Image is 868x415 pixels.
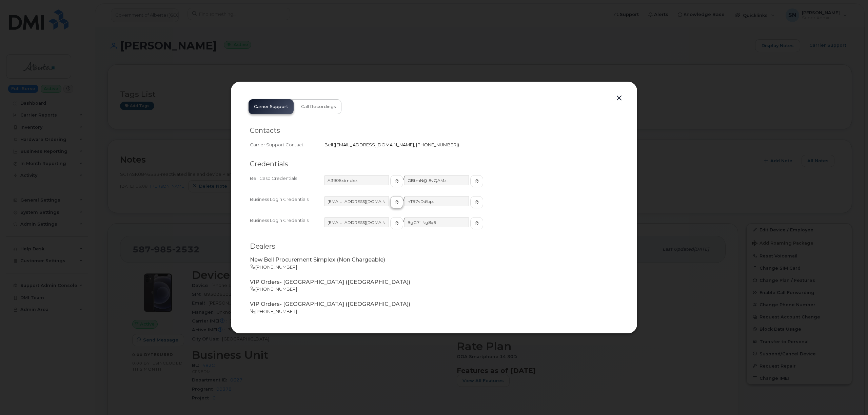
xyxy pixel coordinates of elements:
button: copy to clipboard [470,175,483,187]
div: Business Login Credentials [250,196,324,214]
div: Carrier Support Contact [250,142,324,148]
p: VIP Orders- [GEOGRAPHIC_DATA] ([GEOGRAPHIC_DATA]) [250,278,618,286]
p: New Bell Procurement Simplex (Non Chargeable) [250,256,618,264]
h2: Dealers [250,242,618,251]
span: Call Recordings [301,104,336,109]
h2: Credentials [250,160,618,168]
div: Business Login Credentials [250,217,324,235]
span: [PHONE_NUMBER] [416,142,458,147]
button: copy to clipboard [390,175,403,187]
span: [EMAIL_ADDRESS][DOMAIN_NAME] [335,142,416,147]
p: [PHONE_NUMBER] [250,308,618,315]
button: copy to clipboard [470,217,483,229]
div: / [324,196,618,214]
button: copy to clipboard [470,196,483,208]
p: [PHONE_NUMBER] [250,286,618,292]
h2: Contacts [250,126,618,135]
p: [PHONE_NUMBER] [250,264,618,270]
button: copy to clipboard [390,196,403,208]
p: VIP Orders- [GEOGRAPHIC_DATA] ([GEOGRAPHIC_DATA]) [250,300,618,308]
span: Bell [324,142,333,147]
div: Bell Caso Credentials [250,175,324,193]
div: / [324,217,618,235]
button: copy to clipboard [390,217,403,229]
div: / [324,175,618,193]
